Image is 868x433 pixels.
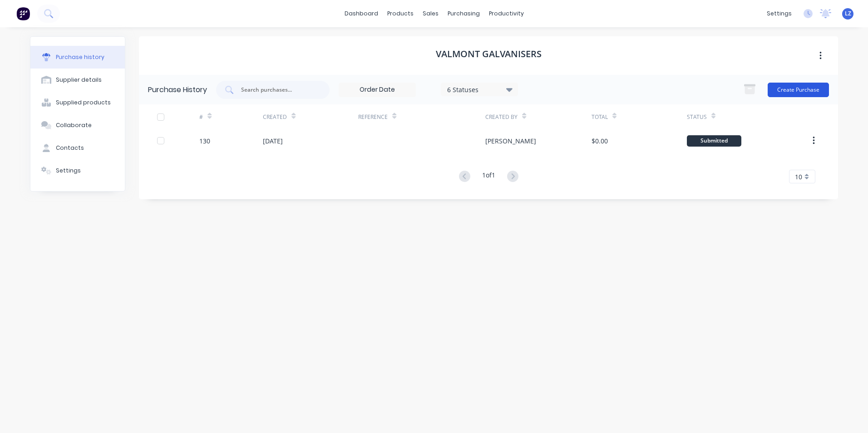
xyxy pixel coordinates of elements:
span: LZ [845,10,851,18]
div: 130 [199,136,210,146]
div: products [383,7,418,20]
input: Search purchases... [240,85,316,94]
div: purchasing [443,7,484,20]
div: Status [687,113,707,121]
div: $0.00 [592,136,608,146]
button: Collaborate [30,114,125,137]
div: sales [418,7,443,20]
div: Contacts [56,144,84,152]
img: Factory [16,7,30,20]
div: Supplier details [56,76,102,84]
div: Total [592,113,608,121]
button: Settings [30,159,125,182]
h1: Valmont Galvanisers [436,49,542,59]
div: 6 Statuses [447,84,512,94]
button: Supplied products [30,91,125,114]
div: [DATE] [263,136,283,146]
div: Purchase History [148,84,207,95]
div: Settings [56,167,81,175]
div: 1 of 1 [482,170,495,183]
div: # [199,113,203,121]
div: Reference [358,113,388,121]
div: Created [263,113,287,121]
span: 10 [795,172,802,182]
button: Supplier details [30,69,125,91]
div: productivity [484,7,528,20]
div: Supplied products [56,98,111,107]
div: Collaborate [56,121,92,129]
div: Purchase history [56,53,104,61]
a: dashboard [340,7,383,20]
div: Created By [485,113,518,121]
button: Create Purchase [768,83,829,97]
div: settings [762,7,796,20]
div: Submitted [687,135,741,147]
button: Purchase history [30,46,125,69]
input: Order Date [339,83,415,97]
button: Contacts [30,137,125,159]
div: [PERSON_NAME] [485,136,536,146]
